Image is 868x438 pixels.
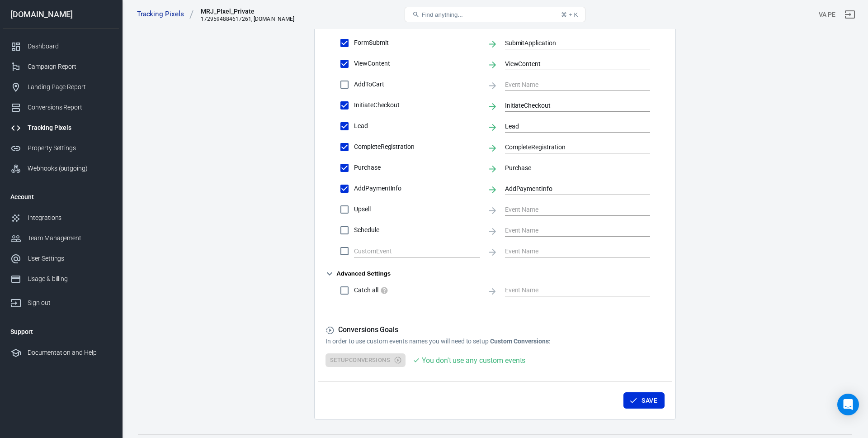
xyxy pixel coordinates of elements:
a: Conversions Report [3,97,119,118]
p: In order to use custom events names you will need to setup : [325,337,665,346]
div: Integrations [28,213,112,223]
a: Sign out [839,4,861,25]
div: MRJ_PIxel_Private [201,7,291,16]
a: Dashboard [3,36,119,57]
div: Open Intercom Messenger [837,394,859,415]
button: Advanced Settings [325,268,391,279]
a: Usage & billing [3,269,119,289]
input: Event Name [505,162,637,173]
a: User Settings [3,248,119,269]
span: Schedule [354,225,480,235]
a: Tracking Pixels [3,118,119,138]
svg: Send all events via a single unified name. This is useful if you receive different conversion typ... [380,286,388,295]
span: Lead [354,121,480,131]
a: Team Management [3,228,119,248]
span: Catch all [354,286,480,295]
span: CompleteRegistration [354,142,480,152]
div: Dashboard [28,42,112,51]
div: [DOMAIN_NAME] [3,10,119,19]
div: Tracking Pixels [28,123,112,133]
div: 1729594884617261, tuume.com [201,16,294,22]
input: Event Name [505,141,637,152]
li: Account [3,186,119,208]
a: Integrations [3,208,119,228]
h5: Conversions Goals [325,325,665,335]
span: Purchase [354,163,480,172]
div: User Settings [28,254,112,263]
div: Conversions Report [28,103,112,112]
div: Account id: qidNBLJg [819,10,835,19]
input: Event Name [505,58,637,69]
li: Support [3,321,119,343]
span: ViewContent [354,59,480,68]
a: Webhooks (outgoing) [3,158,119,179]
div: Sign out [28,298,112,308]
a: Landing Page Report [3,77,119,97]
a: Campaign Report [3,57,119,77]
input: Event Name [505,285,637,296]
div: ⌘ + K [561,11,578,18]
input: Event Name [505,183,637,194]
input: Event Name [505,100,637,111]
a: Tracking Pixels [137,10,194,19]
div: Team Management [28,233,112,243]
span: Find anything... [421,11,462,18]
input: Event Name [505,245,637,257]
button: Find anything...⌘ + K [405,7,585,22]
strong: Custom Conversions [490,338,549,345]
div: Landing Page Report [28,82,112,92]
div: Property Settings [28,143,112,153]
div: Documentation and Help [28,348,112,357]
div: Webhooks (outgoing) [28,164,112,173]
input: Event Name [505,204,637,215]
button: Save [623,392,665,409]
a: Property Settings [3,138,119,158]
input: Event Name [505,120,637,132]
span: Upsell [354,205,480,214]
input: Clear [354,245,467,257]
div: You don't use any custom events [422,355,525,366]
span: InitiateCheckout [354,100,480,110]
span: AddToCart [354,80,480,89]
input: Event Name [505,37,637,48]
div: Campaign Report [28,62,112,71]
span: AddPaymentInfo [354,184,480,193]
a: Sign out [3,289,119,313]
input: Event Name [505,79,637,90]
span: FormSubmit [354,38,480,48]
div: Usage & billing [28,274,112,284]
input: Event Name [505,224,637,236]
